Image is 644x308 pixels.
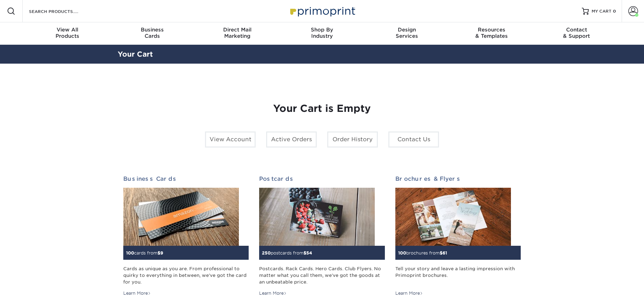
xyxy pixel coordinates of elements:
span: 54 [306,250,312,256]
span: 61 [442,250,447,256]
div: Tell your story and leave a lasting impression with Primoprint brochures. [395,265,521,286]
small: postcards from [262,250,312,256]
span: 9 [160,250,163,256]
div: Learn More [259,290,287,296]
span: Contact [534,27,619,33]
span: 0 [613,9,616,14]
img: Brochures & Flyers [395,188,511,246]
span: 250 [262,250,271,256]
h1: Your Cart is Empty [123,103,521,115]
div: & Templates [449,27,534,39]
a: DesignServices [364,22,449,45]
span: Direct Mail [195,27,280,33]
a: Resources& Templates [449,22,534,45]
div: Industry [280,27,365,39]
div: Postcards. Rack Cards. Hero Cards. Club Flyers. No matter what you call them, we've got the goods... [259,265,385,286]
a: Shop ByIndustry [280,22,365,45]
a: Active Orders [266,131,317,148]
a: Business Cards 100cards from$9 Cards as unique as you are. From professional to quirky to everyth... [123,176,249,297]
small: brochures from [398,250,447,256]
span: View All [25,27,110,33]
span: 100 [126,250,134,256]
div: Learn More [123,290,151,296]
h2: Business Cards [123,176,249,182]
a: Brochures & Flyers 100brochures from$61 Tell your story and leave a lasting impression with Primo... [395,176,521,297]
img: Postcards [259,188,375,246]
a: Contact& Support [534,22,619,45]
img: Primoprint [287,3,357,19]
div: & Support [534,27,619,39]
a: View AllProducts [25,22,110,45]
span: $ [440,250,442,256]
h2: Postcards [259,176,385,182]
span: Business [110,27,195,33]
h2: Brochures & Flyers [395,176,521,182]
small: cards from [126,250,163,256]
a: Order History [327,131,378,148]
span: Resources [449,27,534,33]
div: Cards [110,27,195,39]
span: Design [364,27,449,33]
div: Learn More [395,290,423,296]
a: Your Cart [118,50,153,58]
input: SEARCH PRODUCTS..... [28,7,96,15]
div: Services [364,27,449,39]
div: Cards as unique as you are. From professional to quirky to everything in between, we've got the c... [123,265,249,286]
span: MY CART [592,8,612,14]
div: Marketing [195,27,280,39]
span: $ [158,250,160,256]
span: Shop By [280,27,365,33]
a: Direct MailMarketing [195,22,280,45]
span: $ [303,250,306,256]
span: 100 [398,250,406,256]
img: Business Cards [123,188,239,246]
a: Contact Us [388,131,439,148]
a: BusinessCards [110,22,195,45]
a: Postcards 250postcards from$54 Postcards. Rack Cards. Hero Cards. Club Flyers. No matter what you... [259,176,385,297]
a: View Account [205,131,256,148]
div: Products [25,27,110,39]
